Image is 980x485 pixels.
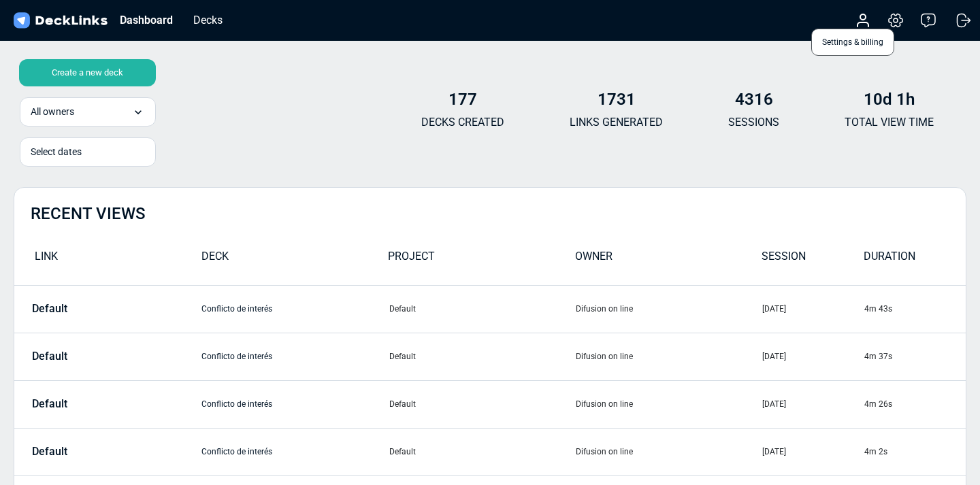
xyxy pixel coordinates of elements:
p: LINKS GENERATED [570,114,663,131]
a: Default [15,350,154,363]
div: 4m 43s [864,303,965,315]
a: Conflicto de interés [201,399,272,409]
td: Default [389,428,575,475]
p: Default [32,446,67,458]
b: 1731 [598,90,636,109]
b: 177 [448,90,477,109]
a: Conflicto de interés [201,447,272,456]
a: Default [15,446,154,458]
p: TOTAL VIEW TIME [845,114,934,131]
div: PROJECT [388,248,574,272]
div: [DATE] [762,398,863,410]
div: SESSION [762,248,864,272]
p: DECKS CREATED [421,114,504,131]
p: Default [32,398,67,410]
div: 4m 2s [864,446,965,458]
td: Default [389,333,575,380]
div: LINK [14,248,201,272]
td: Difusion on line [575,285,762,333]
div: [DATE] [762,350,863,363]
div: Select dates [31,145,145,159]
div: Dashboard [113,12,180,29]
b: 4316 [735,90,773,109]
td: Default [389,380,575,428]
span: Settings & billing [811,29,894,56]
a: Default [15,303,154,315]
a: Conflicto de interés [201,352,272,361]
div: [DATE] [762,446,863,458]
div: OWNER [575,248,762,272]
div: Create a new deck [19,59,156,86]
div: All owners [20,97,156,127]
p: SESSIONS [728,114,779,131]
td: Difusion on line [575,380,762,428]
h2: RECENT VIEWS [31,204,146,224]
p: Default [32,303,67,315]
div: 4m 26s [864,398,965,410]
td: Difusion on line [575,333,762,380]
div: Decks [186,12,229,29]
td: Default [389,285,575,333]
div: DECK [201,248,388,272]
img: DeckLinks [11,11,110,31]
a: Default [15,398,154,410]
a: Conflicto de interés [201,304,272,314]
td: Difusion on line [575,428,762,475]
p: Default [32,350,67,363]
div: [DATE] [762,303,863,315]
b: 10d 1h [864,90,915,109]
div: 4m 37s [864,350,965,363]
div: DURATION [864,248,966,272]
